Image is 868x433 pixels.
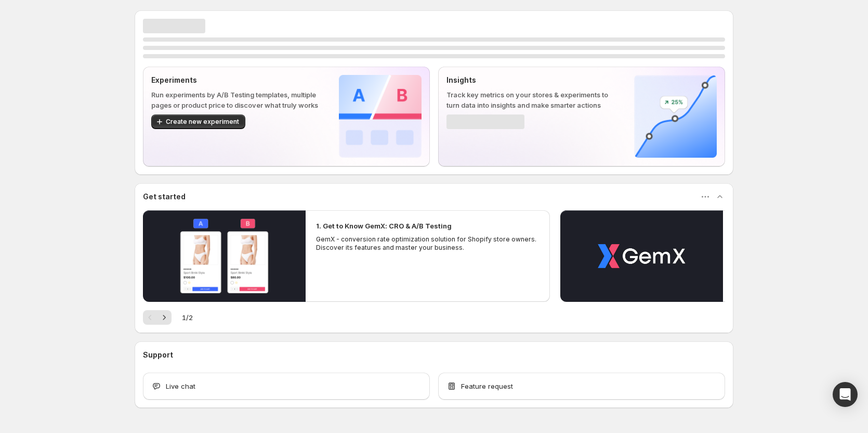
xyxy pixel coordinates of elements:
span: Feature request [461,381,513,391]
button: Play video [560,210,723,302]
p: Run experiments by A/B Testing templates, multiple pages or product price to discover what truly ... [151,90,322,110]
p: Insights [446,75,617,85]
p: Experiments [151,75,322,85]
img: Insights [634,75,717,158]
span: 1 / 2 [182,312,193,323]
span: Create new experiment [166,118,239,126]
img: Experiments [339,75,422,158]
button: Next [157,310,172,325]
p: Track key metrics on your stores & experiments to turn data into insights and make smarter actions [446,90,617,110]
button: Play video [143,210,306,302]
nav: Pagination [143,310,172,325]
button: Create new experiment [151,114,245,129]
span: Live chat [166,381,195,391]
div: Open Intercom Messenger [833,382,858,407]
p: GemX - conversion rate optimization solution for Shopify store owners. Discover its features and ... [316,235,540,252]
h3: Support [143,350,173,360]
h2: 1. Get to Know GemX: CRO & A/B Testing [316,221,452,231]
h3: Get started [143,192,186,202]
